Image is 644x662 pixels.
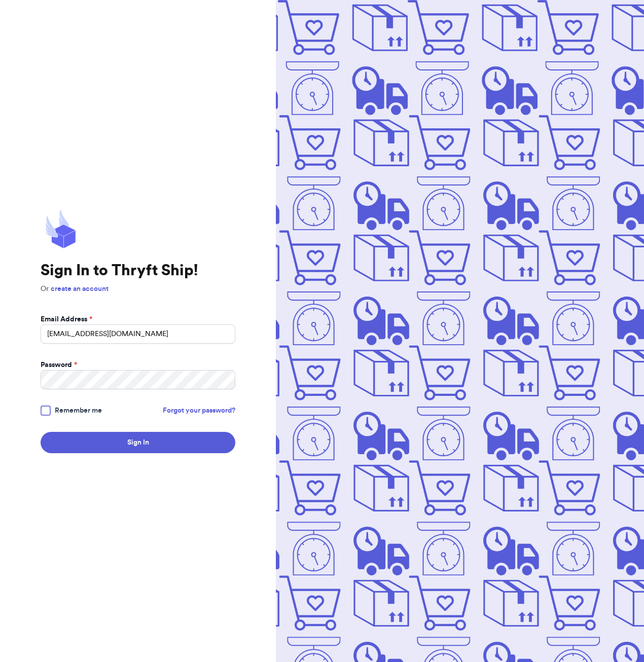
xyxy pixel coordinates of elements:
[41,432,235,453] button: Sign In
[51,285,109,292] a: create an account
[41,284,235,294] p: Or
[41,314,92,324] label: Email Address
[41,360,77,370] label: Password
[41,262,235,280] h1: Sign In to Thryft Ship!
[163,406,235,416] a: Forgot your password?
[55,406,102,416] span: Remember me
